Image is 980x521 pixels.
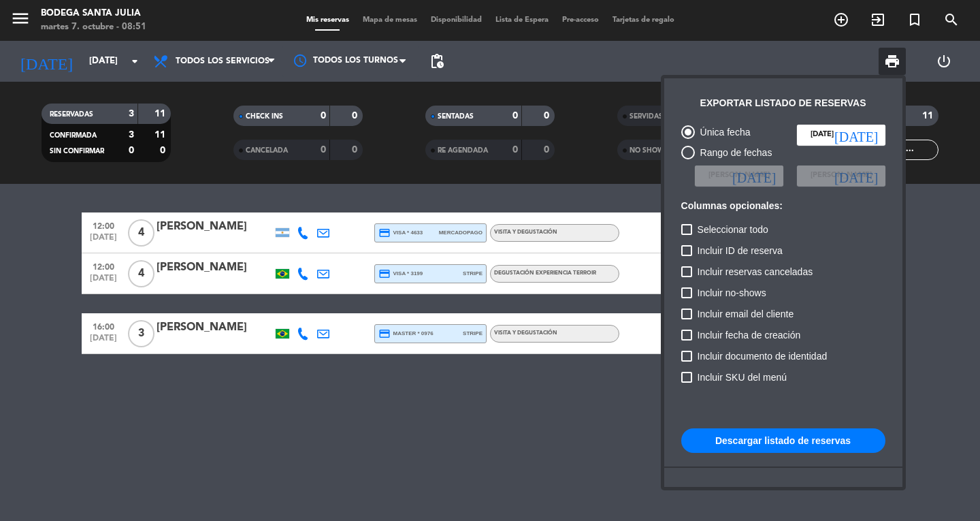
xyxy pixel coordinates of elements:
[700,95,866,111] div: Exportar listado de reservas
[698,264,813,280] span: Incluir reservas canceladas
[698,348,828,364] span: Incluir documento de identidad
[698,221,768,238] span: Seleccionar todo
[681,428,885,453] button: Descargar listado de reservas
[698,369,787,385] span: Incluir SKU del menú
[698,306,794,322] span: Incluir email del cliente
[834,128,878,142] i: [DATE]
[695,145,772,161] div: Rango de fechas
[698,242,783,259] span: Incluir ID de reserva
[708,170,770,182] span: [PERSON_NAME]
[695,125,751,140] div: Única fecha
[698,285,766,301] span: Incluir no-shows
[811,170,872,182] span: [PERSON_NAME]
[698,327,801,343] span: Incluir fecha de creación
[834,169,878,183] i: [DATE]
[884,53,900,69] span: print
[681,200,885,212] h6: Columnas opcionales:
[732,169,776,183] i: [DATE]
